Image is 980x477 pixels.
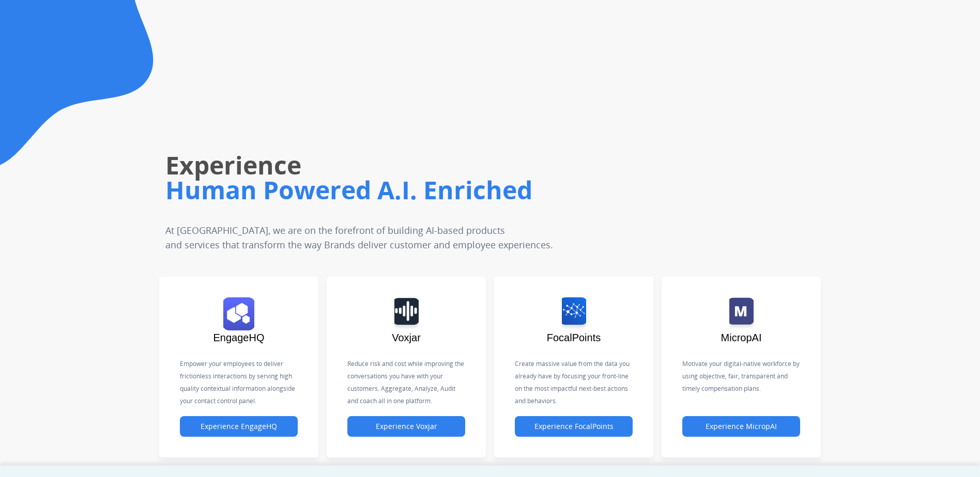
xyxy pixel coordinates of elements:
h1: Human Powered A.I. Enriched [165,173,692,206]
h1: Experience [165,149,692,182]
a: Experience Voxjar [347,422,465,431]
img: logo [562,297,586,330]
a: Experience EngageHQ [180,422,298,431]
img: logo [729,297,754,330]
button: Experience FocalPoints [515,416,633,437]
img: logo [223,297,254,330]
span: MicropAI [721,332,762,343]
p: Create massive value from the data you already have by focusing your front-line on the most impac... [515,358,633,407]
button: Experience MicropAI [682,416,800,437]
p: Reduce risk and cost while improving the conversations you have with your customers. Aggregate, A... [347,358,465,407]
p: At [GEOGRAPHIC_DATA], we are on the forefront of building AI-based products and services that tra... [165,223,626,252]
a: Experience FocalPoints [515,422,633,431]
a: Experience MicropAI [682,422,800,431]
button: Experience Voxjar [347,416,465,437]
span: FocalPoints [547,332,601,343]
span: EngageHQ [213,332,265,343]
button: Experience EngageHQ [180,416,298,437]
p: Motivate your digital-native workforce by using objective, fair, transparent and timely compensat... [682,358,800,395]
span: Voxjar [392,332,421,343]
img: logo [394,297,419,330]
p: Empower your employees to deliver frictionless interactions by serving high quality contextual in... [180,358,298,407]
